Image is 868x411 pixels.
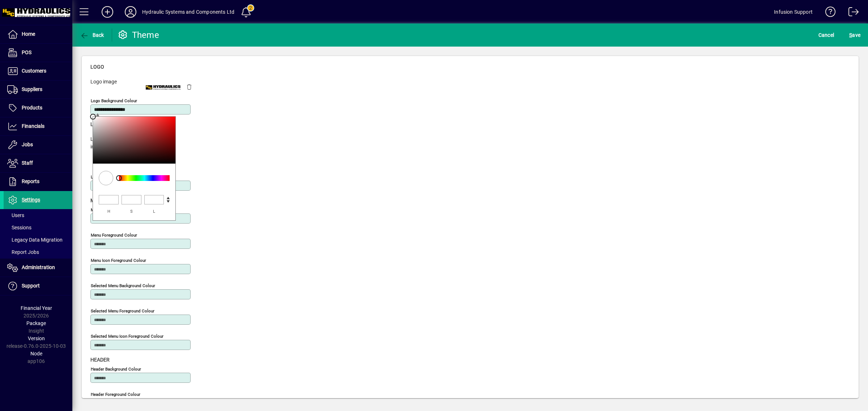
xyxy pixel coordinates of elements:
[4,81,72,99] a: Suppliers
[4,221,72,234] a: Sessions
[22,178,39,184] span: Reports
[817,29,836,42] button: Cancel
[85,135,140,151] label: Login background image
[4,44,72,62] a: POS
[774,6,813,18] div: Infusion Support
[22,68,46,74] span: Customers
[4,62,72,80] a: Customers
[849,32,852,38] span: S
[4,259,72,277] a: Administration
[7,212,24,218] span: Users
[4,246,72,258] a: Report Jobs
[22,142,33,147] span: Jobs
[22,123,44,129] span: Financials
[22,31,35,37] span: Home
[91,392,140,397] mat-label: Header foreground colour
[818,29,834,41] span: Cancel
[4,154,72,172] a: Staff
[91,174,138,179] mat-label: Login background colour
[122,207,142,216] div: S
[90,64,104,70] span: Logo
[22,264,55,270] span: Administration
[22,283,40,289] span: Support
[22,49,31,55] span: POS
[22,160,33,166] span: Staff
[21,305,52,311] span: Financial Year
[4,209,72,221] a: Users
[4,277,72,295] a: Support
[4,136,72,154] a: Jobs
[91,283,155,288] mat-label: Selected menu background colour
[4,173,72,191] a: Reports
[847,29,862,42] button: Save
[91,367,141,372] mat-label: Header background colour
[7,237,63,243] span: Legacy Data Migration
[142,6,234,18] div: Hydraulic Systems and Components Ltd
[91,207,138,212] mat-label: Menu background colour
[91,233,137,238] mat-label: Menu foreground colour
[90,121,106,127] span: Login
[22,197,40,203] span: Settings
[72,29,112,42] app-page-header-button: Back
[91,98,137,103] mat-label: Logo background colour
[90,357,110,363] span: Header
[849,29,860,41] span: ave
[99,207,119,216] div: H
[28,336,45,341] span: Version
[91,334,163,339] mat-label: Selected menu icon foreground colour
[85,78,140,92] label: Logo image
[4,25,72,43] a: Home
[4,99,72,117] a: Products
[180,78,198,95] button: Remove
[843,1,859,25] a: Logout
[96,5,119,18] button: Add
[119,5,142,18] button: Profile
[78,29,106,42] button: Back
[90,198,105,203] span: Menu
[26,320,46,326] span: Package
[80,32,104,38] span: Back
[30,351,42,356] span: Node
[4,234,72,246] a: Legacy Data Migration
[91,258,146,263] mat-label: Menu icon foreground colour
[7,225,31,230] span: Sessions
[7,249,39,255] span: Report Jobs
[145,207,164,216] div: L
[22,105,42,111] span: Products
[91,308,154,313] mat-label: Selected menu foreground colour
[4,117,72,135] a: Financials
[820,1,836,25] a: Knowledge Base
[118,29,159,41] div: Theme
[22,86,42,92] span: Suppliers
